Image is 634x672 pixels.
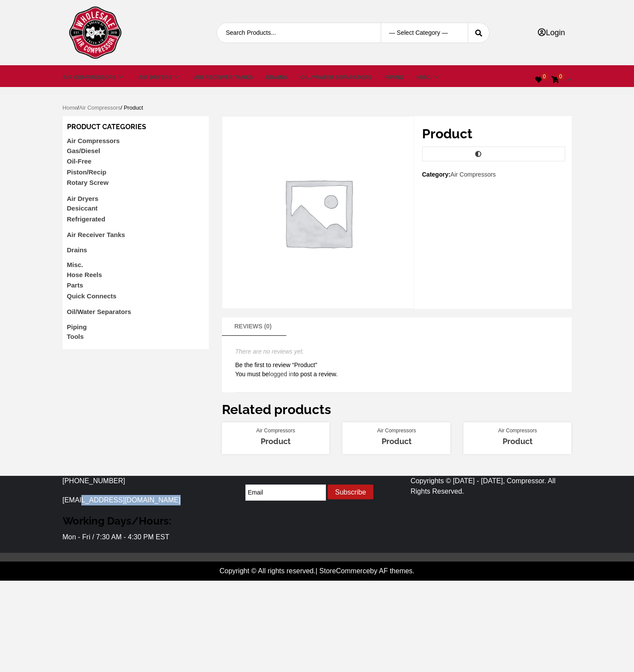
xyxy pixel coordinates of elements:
a: Home [63,104,77,111]
a: Refrigerated [67,215,105,223]
a: Drains [67,246,87,254]
a: Air Compressors [256,427,295,435]
button: Subscribe [328,485,373,499]
a: 0 [535,76,542,84]
a: [EMAIL_ADDRESS][DOMAIN_NAME] [63,496,181,504]
a: Oil/Water Separators [300,73,372,82]
a: Product [261,437,291,446]
a: Misc. [67,261,84,268]
a: Air Compressors [450,171,496,178]
a: Oil-Free [67,157,92,165]
span: | [315,567,317,575]
a: Desiccant [67,204,98,212]
a: Air Compressors [67,137,120,144]
a: Rotary Screw [67,179,109,186]
span: Be the first to review “Product” [235,361,317,368]
a: Tools [67,333,84,340]
a: Air Compressors [377,427,416,435]
a: Air Compressors [498,427,537,435]
input: Email [245,485,326,501]
p: There are no reviews yet. [235,347,558,356]
a: logged in [269,371,294,378]
a: Login [538,28,565,37]
div: Copyright © All rights reserved. by AF themes. [219,566,414,576]
span: Compare [485,151,513,158]
a: Compare [422,147,565,161]
a: Misc. [416,73,441,82]
a: Air Receiver Tanks [67,231,125,238]
p: You must be to post a review. [235,370,558,379]
a: Product [503,437,533,446]
a: Quick Connects [67,292,117,300]
input: Search Products... [217,23,367,43]
a: Piping [385,73,403,82]
a: Parts [67,281,84,289]
span: Product categories [67,123,146,131]
a: Product [382,437,412,446]
nav: Breadcrumb [63,104,572,116]
span: 0 [557,73,565,80]
a: Piston/Recip [67,168,107,176]
a: [PHONE_NUMBER] [63,477,125,485]
a: Hose Reels [67,271,102,278]
a: Reviews (0) [226,318,281,335]
h3: Working Days/Hours: [63,514,224,528]
a: Air Compressors [79,104,121,111]
a: Air Compressors [63,73,125,82]
a: Piping [67,323,87,331]
span: Copyrights © [DATE] - [DATE], Compressor. All Rights Reserved. [411,477,556,495]
h2: Related products [222,401,572,418]
a: Air Dryers [138,73,181,82]
a: StoreCommerce [319,567,370,575]
span: 0 [540,73,549,80]
span: Subscribe [335,488,366,496]
a: Air Receiver Tanks [194,73,253,82]
img: Awaiting product image [222,117,414,308]
a: Air Dryers [67,195,99,202]
h1: Product [422,125,565,142]
p: Mon - Fri / 7:30 AM - 4:30 PM EST [63,532,224,542]
a: Drains [266,73,287,82]
a: Oil/Water Separators [67,308,131,315]
a: Gas/Diesel [67,147,101,154]
span: Category: [422,170,565,179]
